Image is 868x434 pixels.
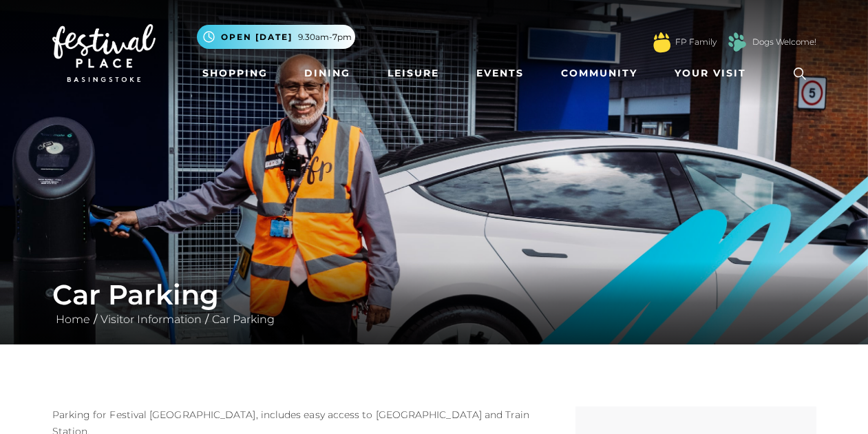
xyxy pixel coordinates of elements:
[52,278,816,311] h1: Car Parking
[675,36,717,48] a: FP Family
[52,313,94,326] a: Home
[471,61,529,86] a: Events
[209,313,278,326] a: Car Parking
[42,278,827,328] div: / /
[197,25,355,49] button: Open [DATE] 9.30am-7pm
[97,313,205,326] a: Visitor Information
[52,24,156,82] img: Festival Place Logo
[299,61,356,86] a: Dining
[221,31,293,43] span: Open [DATE]
[752,36,816,48] a: Dogs Welcome!
[669,61,759,86] a: Your Visit
[298,31,352,43] span: 9.30am-7pm
[675,66,746,81] span: Your Visit
[382,61,445,86] a: Leisure
[555,61,643,86] a: Community
[197,61,273,86] a: Shopping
